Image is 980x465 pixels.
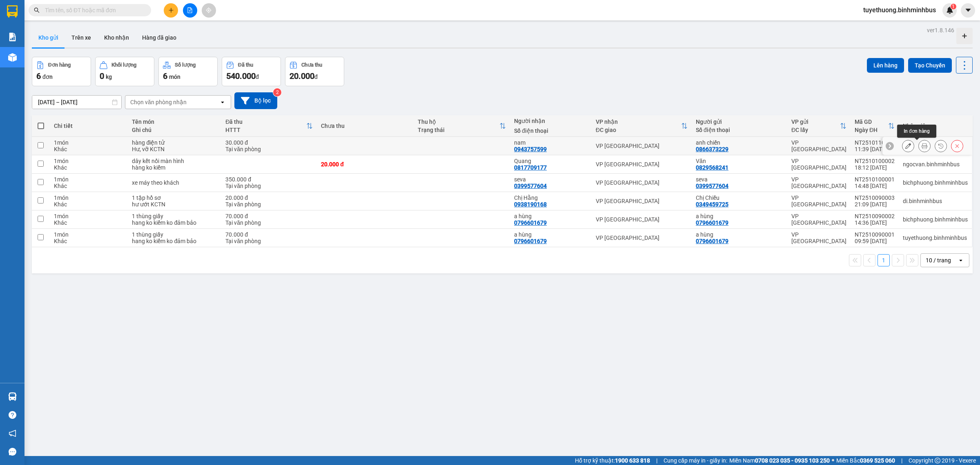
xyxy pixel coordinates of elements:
[903,235,968,241] div: tuyethuong.binhminhbus
[290,71,314,81] span: 20.000
[958,257,964,264] svg: open
[106,74,112,80] span: kg
[961,3,975,18] button: caret-down
[514,238,547,244] div: 0796601679
[273,88,281,96] sup: 2
[9,429,16,437] span: notification
[54,183,124,189] div: Khác
[596,143,688,149] div: VP [GEOGRAPHIC_DATA]
[596,161,688,168] div: VP [GEOGRAPHIC_DATA]
[696,201,728,208] div: 0349459725
[592,115,692,137] th: Toggle SortBy
[9,411,16,419] span: question-circle
[855,183,895,189] div: 14:48 [DATE]
[897,125,936,138] div: In đơn hàng
[855,158,895,164] div: NT2510100002
[301,62,322,68] div: Chưa thu
[514,164,547,171] div: 0817709177
[791,194,846,208] div: VP [GEOGRAPHIC_DATA]
[414,115,510,137] th: Toggle SortBy
[225,238,313,244] div: Tại văn phòng
[596,198,688,204] div: VP [GEOGRAPHIC_DATA]
[855,146,895,152] div: 11:39 [DATE]
[696,164,728,171] div: 0829568241
[755,457,830,464] strong: 0708 023 035 - 0935 103 250
[696,213,783,219] div: a hùng
[36,71,41,81] span: 6
[855,219,895,226] div: 14:36 [DATE]
[132,194,217,201] div: 1 tập hồ sơ
[158,57,218,86] button: Số lượng6món
[54,238,124,244] div: Khác
[206,7,212,13] span: aim
[8,392,17,401] img: warehouse-icon
[514,158,588,164] div: Quang
[54,146,124,152] div: Khác
[9,448,16,456] span: message
[132,127,217,133] div: Ghi chú
[946,7,953,14] img: icon-new-feature
[95,57,154,86] button: Khối lượng0kg
[696,176,783,183] div: seva
[54,194,124,201] div: 1 món
[514,183,547,189] div: 0399577604
[857,5,942,15] span: tuyethuong.binhminhbus
[514,146,547,152] div: 0943757599
[903,216,968,223] div: bichphuong.binhminhbus
[903,161,968,168] div: ngocvan.binhminhbus
[54,219,124,226] div: Khác
[855,176,895,183] div: NT2510100001
[238,62,253,68] div: Đã thu
[225,127,306,133] div: HTTT
[321,123,409,129] div: Chưa thu
[54,231,124,238] div: 1 món
[225,118,306,125] div: Đã thu
[187,7,193,13] span: file-add
[596,127,681,133] div: ĐC giao
[575,456,650,465] span: Hỗ trợ kỹ thuật:
[514,139,588,146] div: nam
[219,99,226,105] svg: open
[42,74,53,80] span: đơn
[514,194,588,201] div: Chị Hằng
[100,71,104,81] span: 0
[514,201,547,208] div: 0938190168
[514,176,588,183] div: seva
[964,7,972,14] span: caret-down
[132,139,217,146] div: hàng điện tử
[7,5,18,18] img: logo-vxr
[696,146,728,152] div: 0866373229
[132,219,217,226] div: hang ko kiểm ko đảm bảo
[136,28,183,47] button: Hàng đã giao
[855,118,888,125] div: Mã GD
[32,57,91,86] button: Đơn hàng6đơn
[225,231,313,238] div: 70.000 đ
[596,235,688,241] div: VP [GEOGRAPHIC_DATA]
[903,123,968,129] div: Nhân viên
[855,164,895,171] div: 18:12 [DATE]
[225,219,313,226] div: Tại văn phòng
[48,62,71,68] div: Đơn hàng
[851,115,899,137] th: Toggle SortBy
[314,74,318,80] span: đ
[855,213,895,219] div: NT2510090002
[791,213,846,226] div: VP [GEOGRAPHIC_DATA]
[664,456,727,465] span: Cung cấp máy in - giấy in:
[130,98,187,106] div: Chọn văn phòng nhận
[791,176,846,189] div: VP [GEOGRAPHIC_DATA]
[54,201,124,208] div: Khác
[952,4,955,9] span: 1
[285,57,344,86] button: Chưa thu20.000đ
[656,456,657,465] span: |
[132,164,217,171] div: hàng ko kiểm
[903,198,968,204] div: di.binhminhbus
[729,456,830,465] span: Miền Nam
[132,179,217,186] div: xe máy theo khách
[514,118,588,124] div: Người nhận
[8,53,17,62] img: warehouse-icon
[696,194,783,201] div: Chị Chiều
[696,183,728,189] div: 0399577604
[791,139,846,152] div: VP [GEOGRAPHIC_DATA]
[596,179,688,186] div: VP [GEOGRAPHIC_DATA]
[225,201,313,208] div: Tại văn phòng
